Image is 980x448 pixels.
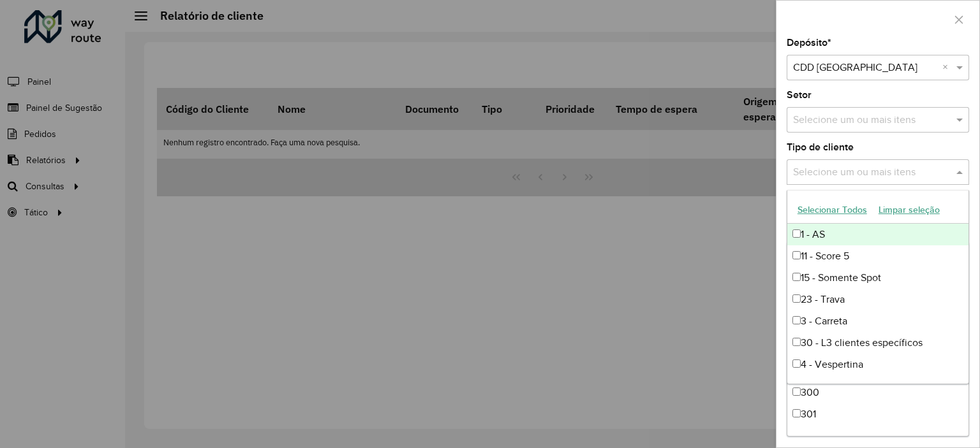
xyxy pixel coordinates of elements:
span: Clear all [942,60,953,75]
div: 4 - Vespertina [787,354,969,375]
div: 40 - Perfil grande [787,375,969,397]
div: 300 [787,382,969,403]
ng-dropdown-panel: Options list [787,190,969,384]
div: 15 - Somente Spot [787,267,969,289]
button: Selecionar Todos [792,200,873,220]
div: 3 - Carreta [787,310,969,332]
div: 23 - Trava [787,289,969,310]
label: Tipo de cliente [787,140,854,155]
div: 11 - Score 5 [787,245,969,267]
div: 302 [787,425,969,447]
button: Limpar seleção [873,200,946,220]
label: Depósito [787,35,831,50]
div: 301 [787,403,969,425]
div: 30 - L3 clientes específicos [787,332,969,354]
label: Setor [787,87,812,103]
div: 1 - AS [787,224,969,245]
